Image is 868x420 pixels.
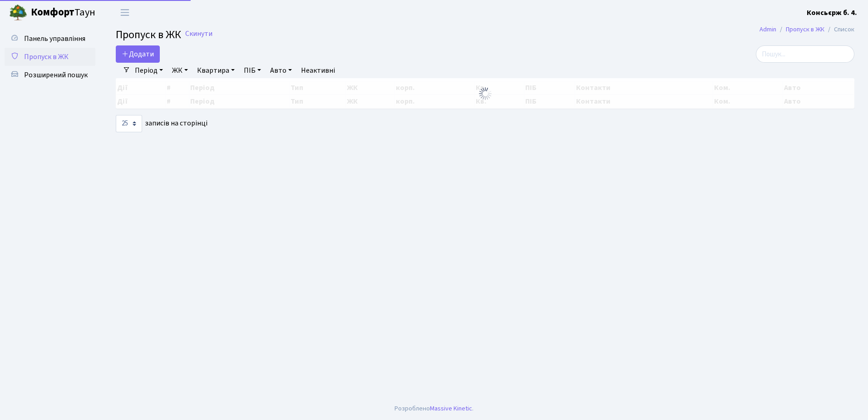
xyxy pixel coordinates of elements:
[756,45,854,63] input: Пошук...
[168,63,192,78] a: ЖК
[31,5,74,20] b: Комфорт
[430,404,472,413] a: Massive Kinetic
[746,20,868,39] nav: breadcrumb
[5,30,95,48] a: Панель управління
[5,48,95,66] a: Пропуск в ЖК
[240,63,265,78] a: ПІБ
[266,63,296,78] a: Авто
[807,7,857,18] a: Консьєрж б. 4.
[9,4,27,22] img: logo.png
[24,70,88,80] span: Розширений пошук
[24,34,85,44] span: Панель управління
[113,5,136,20] button: Переключити навігацію
[193,63,238,78] a: Квартира
[824,25,854,35] li: Список
[395,404,473,414] div: Розроблено .
[759,25,776,34] a: Admin
[5,66,95,84] a: Розширений пошук
[131,63,167,78] a: Період
[116,115,207,132] label: записів на сторінці
[478,86,493,101] img: Обробка...
[122,49,154,59] span: Додати
[116,115,142,132] select: записів на сторінці
[31,5,95,20] span: Таун
[116,27,181,43] span: Пропуск в ЖК
[24,52,69,62] span: Пропуск в ЖК
[116,45,160,63] a: Додати
[297,63,339,78] a: Неактивні
[185,30,212,38] a: Скинути
[786,25,824,34] a: Пропуск в ЖК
